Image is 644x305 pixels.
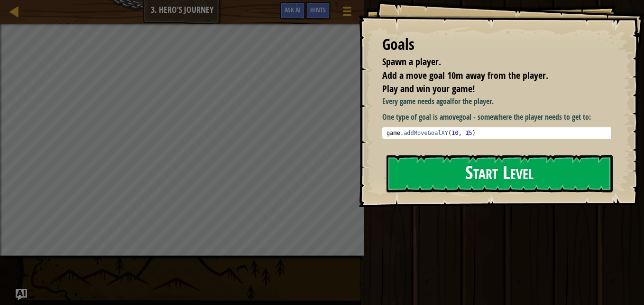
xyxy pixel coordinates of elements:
[382,69,548,82] span: Add a move goal 10m away from the player.
[440,96,452,106] strong: goal
[443,112,459,122] strong: move
[370,82,608,96] li: Play and win your game!
[382,112,618,123] p: One type of goal is a goal - somewhere the player needs to get to:
[382,82,475,95] span: Play and win your game!
[386,155,613,192] button: Start Level
[370,55,608,69] li: Spawn a player.
[382,34,611,56] div: Goals
[370,69,608,83] li: Add a move goal 10m away from the player.
[335,2,359,24] button: Show game menu
[310,5,326,14] span: Hints
[382,96,618,107] p: Every game needs a for the player.
[280,2,305,19] button: Ask AI
[382,55,441,68] span: Spawn a player.
[16,289,27,300] button: Ask AI
[285,5,301,14] span: Ask AI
